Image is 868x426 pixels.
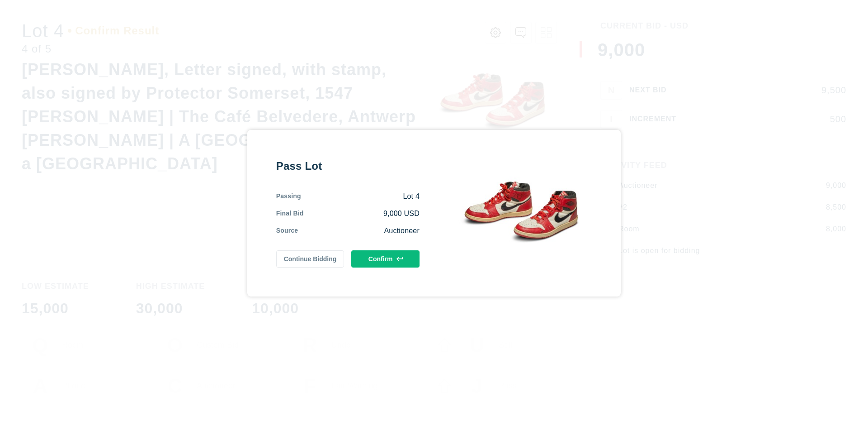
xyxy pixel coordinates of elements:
[276,191,301,201] div: Passing
[298,226,420,236] div: Auctioneer
[276,209,304,219] div: Final Bid
[301,191,420,201] div: Lot 4
[276,159,420,173] div: Pass Lot
[276,250,344,268] button: Continue Bidding
[276,226,298,236] div: Source
[304,209,420,219] div: 9,000 USD
[351,250,420,268] button: Confirm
